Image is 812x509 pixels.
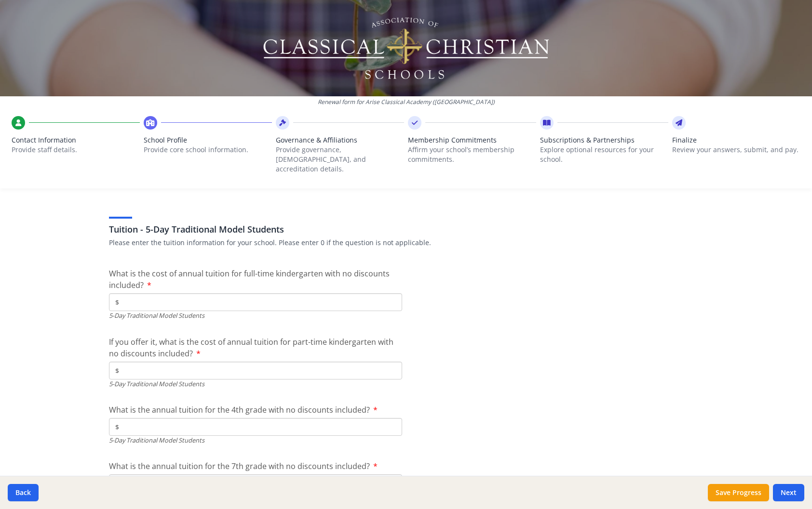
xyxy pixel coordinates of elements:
p: Please enter the tuition information for your school. Please enter 0 if the question is not appli... [109,238,703,248]
span: What is the annual tuition for the 7th grade with no discounts included? [109,461,370,471]
div: 5-Day Traditional Model Students [109,311,402,320]
span: School Profile [144,135,272,145]
span: Governance & Affiliations [276,135,404,145]
span: What is the annual tuition for the 4th grade with no discounts included? [109,405,370,415]
div: 5-Day Traditional Model Students [109,436,402,445]
button: Next [773,484,804,501]
button: Back [8,484,39,501]
p: Review your answers, submit, and pay. [672,145,800,155]
img: Logo [262,14,551,82]
span: Contact Information [12,135,140,145]
h3: Tuition - 5-Day Traditional Model Students [109,222,703,236]
p: Provide staff details. [12,145,140,155]
span: Finalize [672,135,800,145]
p: Affirm your school’s membership commitments. [408,145,536,164]
p: Provide core school information. [144,145,272,155]
button: Save Progress [708,484,769,501]
span: Membership Commitments [408,135,536,145]
span: Subscriptions & Partnerships [540,135,668,145]
p: Provide governance, [DEMOGRAPHIC_DATA], and accreditation details. [276,145,404,174]
span: What is the cost of annual tuition for full-time kindergarten with no discounts included? [109,268,390,290]
p: Explore optional resources for your school. [540,145,668,164]
span: If you offer it, what is the cost of annual tuition for part-time kindergarten with no discounts ... [109,337,393,359]
div: 5-Day Traditional Model Students [109,379,402,389]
